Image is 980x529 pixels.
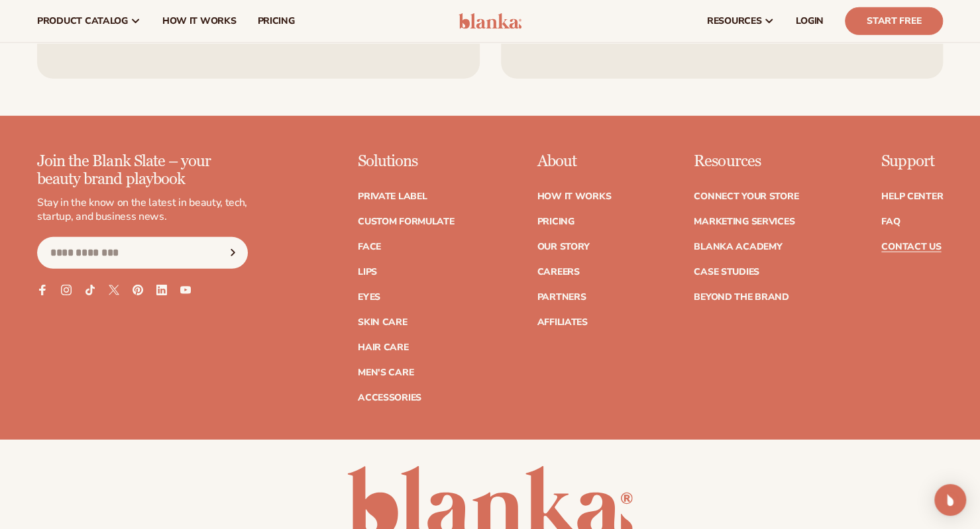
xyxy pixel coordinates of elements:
a: Marketing services [694,217,794,226]
a: Men's Care [358,368,413,377]
a: Help Center [881,192,943,201]
p: Solutions [358,153,455,170]
a: Private label [358,192,427,201]
img: logo [459,13,521,29]
a: FAQ [881,217,900,226]
a: Hair Care [358,343,408,352]
div: Open Intercom Messenger [934,484,966,516]
a: Our Story [537,242,589,252]
span: product catalog [37,16,128,26]
a: Affiliates [537,318,587,327]
button: Subscribe [218,237,247,269]
span: resources [707,16,761,26]
a: Case Studies [694,267,759,277]
span: LOGIN [796,16,824,26]
a: Blanka Academy [694,242,782,252]
a: Careers [537,267,579,277]
a: Contact Us [881,242,941,252]
p: Support [881,153,943,170]
a: Lips [358,267,377,277]
a: Pricing [537,217,574,226]
a: How It Works [537,192,611,201]
span: pricing [257,16,294,26]
span: How It Works [162,16,237,26]
a: Start Free [845,7,943,35]
a: Beyond the brand [694,293,789,302]
a: Accessories [358,393,421,403]
a: Face [358,242,381,252]
a: Skin Care [358,318,407,327]
p: Stay in the know on the latest in beauty, tech, startup, and business news. [37,196,248,224]
p: About [537,153,611,170]
p: Join the Blank Slate – your beauty brand playbook [37,153,248,188]
p: Resources [694,153,798,170]
a: Partners [537,293,586,302]
a: Connect your store [694,192,798,201]
a: Custom formulate [358,217,455,226]
a: Eyes [358,293,380,302]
